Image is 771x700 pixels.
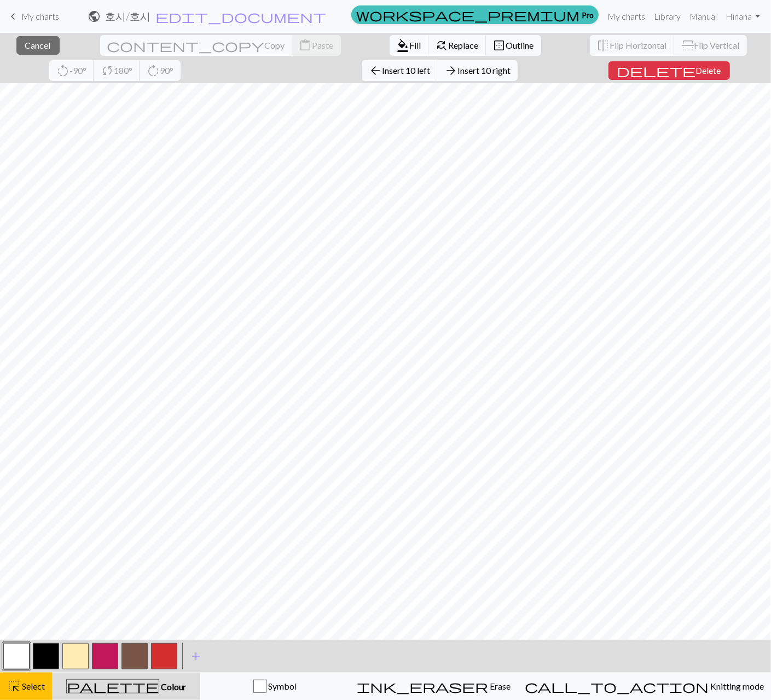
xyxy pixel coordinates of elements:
span: Knitting mode [709,681,764,691]
span: workspace_premium [356,7,579,22]
span: Insert 10 right [457,65,511,76]
span: edit_document [155,9,326,24]
span: Outline [506,40,534,50]
h2: 호시 / 호시 [105,10,150,22]
span: Erase [488,681,511,691]
span: public [88,9,101,24]
span: Copy [265,40,285,50]
span: content_copy [107,38,265,53]
span: Insert 10 left [382,65,430,76]
span: Flip Horizontal [610,40,667,50]
span: Colour [159,681,187,692]
button: Fill [390,35,429,56]
span: add [189,649,202,664]
span: highlight_alt [7,679,20,694]
span: rotate_right [147,63,160,78]
span: border_outer [493,38,506,53]
button: Flip Vertical [674,35,747,56]
span: 90° [160,65,173,76]
span: ink_eraser [357,679,488,694]
span: Flip Vertical [694,40,740,50]
button: Insert 10 left [362,60,438,81]
button: Flip Horizontal [590,35,675,56]
span: format_color_fill [397,38,410,53]
span: palette [67,679,159,694]
span: find_replace [436,38,449,53]
button: Symbol [200,673,350,700]
a: Manual [685,5,721,27]
button: Insert 10 right [437,60,518,81]
button: 90° [140,60,181,81]
span: Symbol [266,681,297,691]
span: Select [20,681,45,691]
a: My charts [603,5,650,27]
a: My charts [7,7,59,26]
span: Replace [449,40,479,50]
button: Copy [100,35,293,56]
button: Cancel [16,36,60,55]
span: sync [101,63,114,78]
button: Delete [608,61,730,80]
span: Fill [410,40,421,50]
button: Outline [486,35,541,56]
button: Erase [350,673,518,700]
span: flip [597,38,610,53]
span: arrow_back [369,63,382,78]
button: Knitting mode [518,673,771,700]
button: Replace [428,35,486,56]
a: Library [650,5,685,27]
button: Colour [52,673,200,700]
span: 180° [114,65,132,76]
span: call_to_action [525,679,709,694]
button: -90° [49,60,94,81]
a: Pro [351,5,599,24]
span: delete [617,63,696,78]
span: Cancel [25,40,51,50]
span: Delete [696,65,721,76]
button: 180° [94,60,140,81]
span: flip [680,39,695,52]
span: rotate_left [56,63,69,78]
a: Hinana [721,5,764,27]
span: -90° [69,65,86,76]
span: keyboard_arrow_left [7,9,20,24]
span: My charts [21,11,59,21]
span: arrow_forward [444,63,457,78]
